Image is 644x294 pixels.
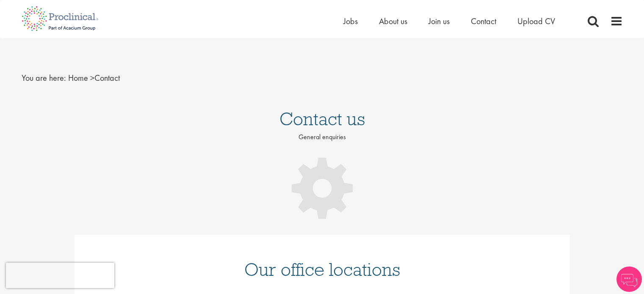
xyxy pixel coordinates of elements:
a: breadcrumb link to Home [68,72,88,83]
a: Upload CV [517,16,555,27]
h1: Our office locations [87,260,557,279]
span: You are here: [22,72,66,83]
img: Chatbot [616,267,642,292]
a: Contact [471,16,496,27]
iframe: reCAPTCHA [6,263,114,288]
span: Contact [68,72,120,83]
a: Join us [428,16,450,27]
span: > [90,72,94,83]
a: About us [379,16,407,27]
a: Jobs [343,16,358,27]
